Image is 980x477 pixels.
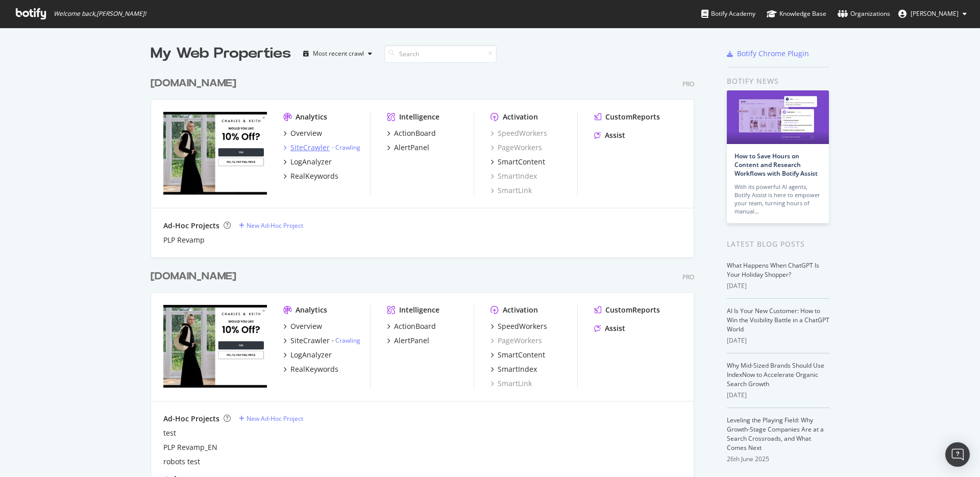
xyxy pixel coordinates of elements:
a: ActionBoard [387,128,436,138]
button: Most recent crawl [299,45,376,62]
span: Chris Pitcher [911,9,959,18]
a: robots test [163,457,200,467]
div: Pro [682,80,694,88]
a: SpeedWorkers [491,128,547,138]
div: [DATE] [727,281,829,291]
a: CustomReports [594,305,660,315]
a: Crawling [335,143,360,152]
div: Pro [682,273,694,281]
img: How to Save Hours on Content and Research Workflows with Botify Assist [727,90,829,144]
div: AlertPanel [394,142,429,153]
a: Assist [594,130,625,140]
a: AlertPanel [387,142,429,153]
div: Latest Blog Posts [727,238,829,250]
a: [DOMAIN_NAME] [151,269,240,284]
div: My Web Properties [151,43,291,64]
div: Intelligence [399,112,439,122]
div: CustomReports [605,305,660,315]
a: [DOMAIN_NAME] [151,76,240,91]
div: ActionBoard [394,128,436,138]
div: [DATE] [727,391,829,400]
a: SmartContent [491,157,545,167]
div: Knowledge Base [767,9,826,19]
a: AlertPanel [387,336,429,346]
a: Assist [594,323,625,333]
a: Overview [283,321,322,331]
div: - [332,336,360,345]
a: What Happens When ChatGPT Is Your Holiday Shopper? [727,261,819,279]
a: SpeedWorkers [491,321,547,331]
a: SmartIndex [491,171,537,181]
a: SiteCrawler- Crawling [283,336,360,346]
button: [PERSON_NAME] [890,6,975,22]
div: Most recent crawl [313,51,364,57]
a: PLP Revamp [163,235,205,245]
div: New Ad-Hoc Project [247,221,303,230]
a: Botify Chrome Plugin [727,49,809,59]
div: Intelligence [399,305,439,315]
a: New Ad-Hoc Project [239,221,303,230]
div: SiteCrawler [290,142,330,153]
div: LogAnalyzer [290,350,332,360]
a: PLP Revamp_EN [163,442,217,452]
div: LogAnalyzer [290,157,332,167]
div: Assist [605,323,625,333]
div: Analytics [296,112,327,122]
a: Overview [283,128,322,138]
div: SmartIndex [498,364,537,374]
div: SmartContent [498,350,545,360]
div: Botify Academy [701,9,755,19]
div: Overview [290,321,322,331]
a: test [163,428,176,438]
div: Analytics [296,305,327,315]
a: SmartLink [491,185,532,196]
a: Leveling the Playing Field: Why Growth-Stage Companies Are at a Search Crossroads, and What Comes... [727,416,824,452]
div: [DOMAIN_NAME] [151,269,236,284]
a: How to Save Hours on Content and Research Workflows with Botify Assist [734,152,818,178]
div: RealKeywords [290,171,338,181]
a: PageWorkers [491,336,542,346]
div: New Ad-Hoc Project [247,414,303,423]
a: LogAnalyzer [283,350,332,360]
div: ActionBoard [394,321,436,331]
div: With its powerful AI agents, Botify Assist is here to empower your team, turning hours of manual… [734,183,821,216]
div: Assist [605,130,625,140]
div: RealKeywords [290,364,338,374]
a: AI Is Your New Customer: How to Win the Visibility Battle in a ChatGPT World [727,306,829,333]
div: Activation [503,305,538,315]
a: RealKeywords [283,364,338,374]
a: SmartLink [491,378,532,389]
a: PageWorkers [491,142,542,153]
a: CustomReports [594,112,660,122]
div: CustomReports [605,112,660,122]
div: 26th June 2025 [727,455,829,464]
a: SmartIndex [491,364,537,374]
a: RealKeywords [283,171,338,181]
div: - [332,143,360,152]
a: New Ad-Hoc Project [239,414,303,423]
img: www.charleskeith.com [163,305,267,388]
a: ActionBoard [387,321,436,331]
div: SmartContent [498,157,545,167]
div: [DATE] [727,336,829,345]
a: Why Mid-Sized Brands Should Use IndexNow to Accelerate Organic Search Growth [727,361,824,388]
div: Botify Chrome Plugin [737,49,809,59]
div: Open Intercom Messenger [945,442,970,467]
div: SiteCrawler [290,336,330,346]
div: Ad-Hoc Projects [163,221,219,231]
div: SpeedWorkers [498,321,547,331]
div: Activation [503,112,538,122]
a: SiteCrawler- Crawling [283,142,360,153]
div: AlertPanel [394,336,429,346]
span: Welcome back, [PERSON_NAME] ! [54,10,146,18]
div: [DOMAIN_NAME] [151,76,236,91]
div: Organizations [838,9,890,19]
